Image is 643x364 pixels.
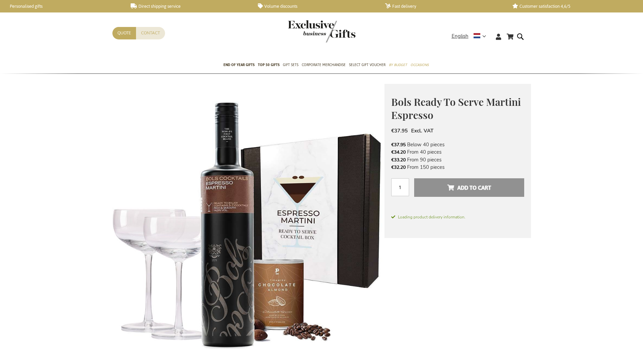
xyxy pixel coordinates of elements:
[389,57,407,74] a: By Budget
[512,3,629,9] a: Customer satisfaction 4,6/5
[131,3,247,9] a: Direct shipping service
[389,61,407,68] span: By Budget
[349,61,385,68] span: Select Gift Voucher
[223,61,254,68] span: End of year gifts
[288,20,355,42] img: Exclusive Business gifts logo
[391,163,524,171] li: From 150 pieces
[258,57,279,74] a: TOP 50 Gifts
[391,142,406,148] span: €37.95
[410,61,429,68] span: Occasions
[283,57,298,74] a: Gift Sets
[391,157,406,163] span: €33.20
[391,164,406,171] span: €32.20
[391,214,524,220] span: Loading product delivery information.
[258,3,374,9] a: Volume discounts
[112,84,384,356] img: Bols Ready To Serve Martini Espresso
[410,57,429,74] a: Occasions
[136,27,165,39] a: Contact
[302,61,346,68] span: Corporate Merchandise
[223,57,254,74] a: End of year gifts
[391,148,524,156] li: From 40 pieces
[3,3,120,9] a: Personalised gifts
[391,127,408,134] span: €37.95
[288,20,322,42] a: store logo
[283,61,298,68] span: Gift Sets
[391,178,409,196] input: Qty
[302,57,346,74] a: Corporate Merchandise
[452,32,468,40] span: English
[391,141,524,148] li: Below 40 pieces
[349,57,385,74] a: Select Gift Voucher
[385,3,502,9] a: Fast delivery
[411,127,433,134] span: Excl. VAT
[112,27,136,39] a: Quote
[391,156,524,163] li: From 90 pieces
[391,149,406,155] span: €34.20
[258,61,279,68] span: TOP 50 Gifts
[391,95,521,122] span: Bols Ready To Serve Martini Espresso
